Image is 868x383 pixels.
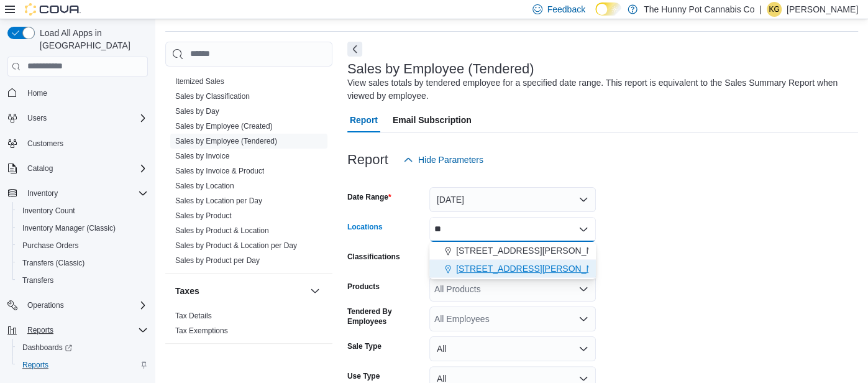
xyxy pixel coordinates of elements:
button: Taxes [175,285,305,297]
a: Sales by Product & Location per Day [175,241,297,250]
span: Sales by Location [175,181,234,191]
span: Inventory [27,188,58,198]
span: Dashboards [22,343,72,353]
a: Sales by Employee (Tendered) [175,137,277,145]
span: Sales by Product & Location per Day [175,241,297,251]
div: Choose from the following options [429,242,596,278]
div: Kelsey Gourdine [767,2,782,17]
a: Tax Exemptions [175,326,228,335]
span: Email Subscription [393,108,472,132]
a: Tax Details [175,311,212,320]
a: Sales by Employee (Created) [175,122,273,131]
span: Operations [27,300,64,310]
button: Purchase Orders [12,237,153,254]
span: Transfers (Classic) [17,256,148,270]
button: Home [2,84,153,102]
button: Hide Parameters [398,147,488,172]
div: Taxes [165,308,332,343]
a: Sales by Product [175,211,232,220]
span: Transfers (Classic) [22,258,85,268]
h3: Taxes [175,285,199,297]
p: The Hunny Pot Cannabis Co [644,2,754,17]
button: Open list of options [578,314,588,324]
button: Operations [2,297,153,314]
a: Customers [22,136,68,151]
a: Inventory Manager (Classic) [17,221,121,236]
label: Products [347,282,380,292]
span: Hide Parameters [418,154,483,166]
button: All [429,336,596,361]
span: Dark Mode [595,16,596,16]
span: Inventory Manager (Classic) [17,221,148,236]
h3: Report [347,152,388,167]
button: Inventory Manager (Classic) [12,219,153,237]
a: Sales by Product per Day [175,256,260,265]
span: [STREET_ADDRESS][PERSON_NAME] [456,244,614,257]
button: Reports [12,356,153,374]
a: Sales by Location per Day [175,196,262,205]
div: Sales [165,74,332,273]
span: Reports [17,358,148,372]
span: Tax Exemptions [175,326,228,336]
button: Users [22,111,52,126]
label: Use Type [347,371,380,381]
a: Dashboards [12,339,153,356]
a: Sales by Location [175,182,234,190]
span: Load All Apps in [GEOGRAPHIC_DATA] [35,27,148,52]
span: Users [22,111,148,126]
button: [DATE] [429,187,596,212]
h3: Sales by Employee (Tendered) [347,62,534,76]
button: Reports [22,323,58,338]
span: [STREET_ADDRESS][PERSON_NAME] [456,262,614,275]
span: Home [22,85,148,101]
span: Home [27,88,47,98]
span: Inventory Count [22,206,75,216]
button: Catalog [22,161,58,176]
span: Report [350,108,378,132]
span: Sales by Employee (Created) [175,121,273,131]
label: Sale Type [347,341,381,351]
button: Customers [2,134,153,152]
span: Users [27,113,47,123]
button: [STREET_ADDRESS][PERSON_NAME] [429,260,596,278]
button: Open list of options [578,284,588,294]
input: Dark Mode [595,2,621,16]
span: Reports [27,325,53,335]
span: Sales by Product & Location [175,226,269,236]
span: Sales by Location per Day [175,196,262,206]
a: Inventory Count [17,203,80,218]
button: Catalog [2,160,153,177]
label: Tendered By Employees [347,307,424,326]
button: Close list of options [578,224,588,234]
span: Catalog [27,164,53,173]
label: Locations [347,222,383,232]
button: Transfers (Classic) [12,254,153,272]
a: Sales by Invoice [175,152,229,160]
span: KG [769,2,779,17]
span: Sales by Invoice & Product [175,166,264,176]
p: | [759,2,762,17]
span: Operations [22,298,148,313]
button: Next [347,42,362,57]
span: Sales by Day [175,106,219,116]
span: Reports [22,323,148,338]
span: Sales by Classification [175,91,250,101]
span: Sales by Invoice [175,151,229,161]
span: Transfers [22,275,53,285]
a: Sales by Day [175,107,219,116]
a: Transfers (Classic) [17,256,89,270]
a: Purchase Orders [17,238,84,253]
span: Reports [22,360,48,370]
span: Tax Details [175,311,212,321]
label: Classifications [347,252,400,262]
a: Dashboards [17,340,77,355]
span: Purchase Orders [17,238,148,253]
span: Catalog [22,161,148,176]
button: Reports [2,321,153,339]
span: Feedback [547,3,585,16]
a: Sales by Invoice & Product [175,167,264,175]
a: Home [22,86,52,101]
span: Customers [27,139,63,149]
a: Sales by Classification [175,92,250,101]
button: Inventory Count [12,202,153,219]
